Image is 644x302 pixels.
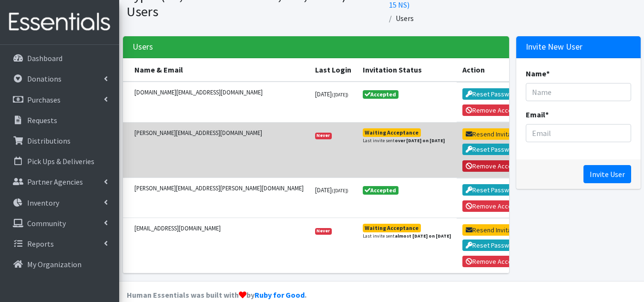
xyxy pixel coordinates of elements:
button: Reset Password [462,240,523,251]
p: Pick Ups & Deliveries [27,156,94,166]
label: Name [526,68,550,79]
input: Name [526,83,631,101]
small: ([DATE]) [332,92,348,98]
span: Accepted [363,186,399,195]
button: Resend Invitation [462,128,526,140]
a: Ruby for Good [255,290,305,300]
small: [EMAIL_ADDRESS][DOMAIN_NAME] [134,224,304,233]
h3: Users [133,42,153,52]
div: Waiting Acceptance [365,225,419,231]
p: Requests [27,115,57,125]
small: ([DATE]) [332,187,348,194]
a: My Organization [4,255,115,274]
a: Reports [4,234,115,253]
span: Never [315,133,332,139]
strong: over [DATE] on [DATE] [395,137,445,144]
span: Never [315,228,332,235]
button: Reset Password [462,184,523,196]
th: Last Login [309,58,357,82]
small: [PERSON_NAME][EMAIL_ADDRESS][PERSON_NAME][DOMAIN_NAME] [134,184,304,193]
p: My Organization [27,260,82,269]
button: Remove Access [462,200,522,212]
p: Reports [27,239,54,249]
p: Donations [27,74,61,83]
p: Inventory [27,198,59,208]
small: [PERSON_NAME][EMAIL_ADDRESS][DOMAIN_NAME] [134,128,304,137]
button: Remove Access [462,104,522,116]
img: HumanEssentials [4,6,115,38]
strong: almost [DATE] on [DATE] [395,233,451,239]
a: Dashboard [4,49,115,68]
button: Reset Password [462,144,523,155]
a: Inventory [4,193,115,212]
abbr: required [546,69,550,78]
a: Pick Ups & Deliveries [4,152,115,171]
p: Distributions [27,136,71,146]
th: Action [457,58,537,82]
label: Email [526,109,549,120]
button: Resend Invitation [462,224,526,236]
small: Last invite sent [363,137,445,144]
a: Partner Agencies [4,172,115,191]
button: Remove Access [462,256,522,267]
span: Accepted [363,90,399,99]
abbr: required [545,110,549,119]
a: Community [4,214,115,233]
th: Invitation Status [357,58,457,82]
input: Email [526,124,631,142]
button: Remove Access [462,160,522,172]
div: Waiting Acceptance [365,130,419,135]
a: Purchases [4,90,115,109]
p: Community [27,219,66,228]
small: [DOMAIN_NAME][EMAIL_ADDRESS][DOMAIN_NAME] [134,88,304,97]
input: Invite User [583,165,631,183]
p: Purchases [27,95,61,104]
li: Users [385,11,414,25]
a: Distributions [4,131,115,150]
a: Donations [4,69,115,88]
small: [DATE] [315,90,348,98]
p: Partner Agencies [27,177,83,187]
p: Dashboard [27,53,62,63]
a: Requests [4,111,115,130]
th: Name & Email [123,58,309,82]
strong: Human Essentials was built with by . [127,290,307,300]
button: Reset Password [462,88,523,100]
h3: Invite New User [526,42,583,52]
small: [DATE] [315,186,348,194]
small: Last invite sent [363,232,451,240]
